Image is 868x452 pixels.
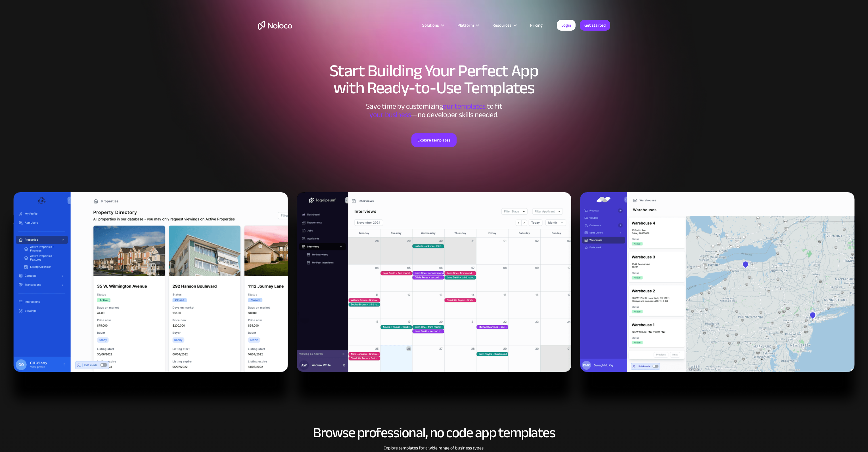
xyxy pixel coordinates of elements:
[258,62,610,96] h1: Start Building Your Perfect App with Ready-to-Use Templates
[485,22,523,29] div: Resources
[415,22,450,29] div: Solutions
[580,20,610,31] a: Get started
[557,20,576,31] a: Login
[411,133,457,147] a: Explore templates
[523,22,550,29] a: Pricing
[450,22,485,29] div: Platform
[369,108,411,122] span: your business
[422,22,439,29] div: Solutions
[443,99,486,113] span: our templates
[349,102,519,119] div: Save time by customizing to fit ‍ —no developer skills needed.
[457,22,474,29] div: Platform
[492,22,512,29] div: Resources
[258,425,610,440] h2: Browse professional, no code app templates
[258,21,292,30] a: home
